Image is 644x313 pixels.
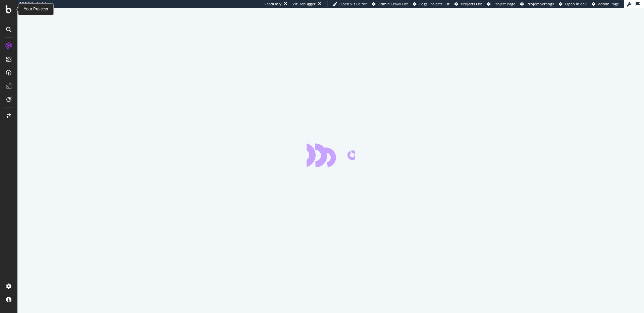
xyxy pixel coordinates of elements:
span: Admin Crawl List [378,1,408,6]
div: Your Projects [24,6,48,12]
a: Project Page [487,1,515,7]
span: Project Page [493,1,515,6]
a: Open in dev [559,1,587,7]
a: Project Settings [520,1,554,7]
span: Logs Projects List [419,1,449,6]
span: Open in dev [565,1,587,6]
span: Open Viz Editor [339,1,367,6]
div: animation [307,143,355,167]
div: ReadOnly: [264,1,282,7]
a: Logs Projects List [413,1,449,7]
span: Projects List [461,1,482,6]
div: Viz Debugger: [292,1,317,7]
span: Admin Page [598,1,619,6]
a: Admin Crawl List [372,1,408,7]
span: Project Settings [527,1,554,6]
a: Projects List [454,1,482,7]
a: Open Viz Editor [333,1,367,7]
a: Admin Page [592,1,619,7]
